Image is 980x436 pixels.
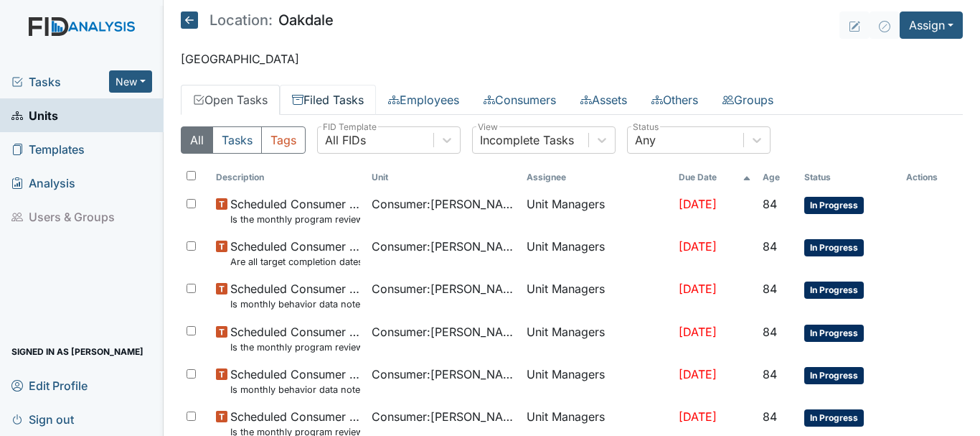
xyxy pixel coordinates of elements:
[261,126,306,154] button: Tags
[679,325,717,339] span: [DATE]
[763,239,777,254] span: 84
[181,50,963,68] p: [GEOGRAPHIC_DATA]
[230,238,359,269] span: Scheduled Consumer Chart Review Are all target completion dates current (not expired)?
[804,197,864,214] span: In Progress
[109,70,152,93] button: New
[11,104,58,126] span: Units
[372,195,515,213] span: Consumer : [PERSON_NAME]
[181,11,334,29] h5: Oakdale
[181,126,306,154] div: Type filter
[372,323,515,340] span: Consumer : [PERSON_NAME]
[230,323,359,354] span: Scheduled Consumer Chart Review Is the monthly program review completed by the 15th of the previo...
[230,255,359,269] small: Are all target completion dates current (not expired)?
[804,282,864,299] span: In Progress
[763,197,777,211] span: 84
[230,195,359,226] span: Scheduled Consumer Chart Review Is the monthly program review completed by the 15th of the previo...
[11,73,109,91] a: Tasks
[679,367,717,381] span: [DATE]
[209,13,273,27] span: Location:
[568,85,639,115] a: Assets
[230,366,359,396] span: Scheduled Consumer Chart Review Is monthly behavior data noted in Q Review (programmatic reports)?
[763,367,777,381] span: 84
[804,367,864,384] span: In Progress
[804,239,864,256] span: In Progress
[471,85,568,115] a: Consumers
[900,11,963,39] button: Assign
[480,131,574,149] div: Incomplete Tasks
[763,325,777,339] span: 84
[181,126,213,154] button: All
[187,171,196,180] input: Toggle All Rows Selected
[372,280,515,297] span: Consumer : [PERSON_NAME]
[900,165,963,190] th: Actions
[11,172,75,194] span: Analysis
[521,232,673,274] td: Unit Managers
[673,165,757,190] th: Toggle SortBy
[372,408,515,425] span: Consumer : [PERSON_NAME]
[230,213,359,226] small: Is the monthly program review completed by the 15th of the previous month?
[763,409,777,424] span: 84
[11,374,88,396] span: Edit Profile
[798,165,901,190] th: Toggle SortBy
[521,317,673,360] td: Unit Managers
[804,325,864,342] span: In Progress
[230,340,359,354] small: Is the monthly program review completed by the 15th of the previous month?
[376,85,471,115] a: Employees
[521,165,673,190] th: Assignee
[11,340,143,363] span: Signed in as [PERSON_NAME]
[763,282,777,296] span: 84
[230,383,359,396] small: Is monthly behavior data noted in Q Review (programmatic reports)?
[280,85,376,115] a: Filed Tasks
[804,409,864,427] span: In Progress
[212,126,262,154] button: Tasks
[181,85,280,115] a: Open Tasks
[11,408,74,430] span: Sign out
[635,131,656,149] div: Any
[325,131,366,149] div: All FIDs
[639,85,710,115] a: Others
[521,190,673,232] td: Unit Managers
[11,138,85,160] span: Templates
[679,239,717,254] span: [DATE]
[679,197,717,211] span: [DATE]
[521,274,673,317] td: Unit Managers
[710,85,786,115] a: Groups
[372,238,515,255] span: Consumer : [PERSON_NAME]
[521,360,673,402] td: Unit Managers
[210,165,365,190] th: Toggle SortBy
[230,280,359,311] span: Scheduled Consumer Chart Review Is monthly behavior data noted in Q Review (programmatic reports)?
[679,282,717,296] span: [DATE]
[230,297,359,311] small: Is monthly behavior data noted in Q Review (programmatic reports)?
[366,165,521,190] th: Toggle SortBy
[372,366,515,383] span: Consumer : [PERSON_NAME]
[757,165,798,190] th: Toggle SortBy
[679,409,717,424] span: [DATE]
